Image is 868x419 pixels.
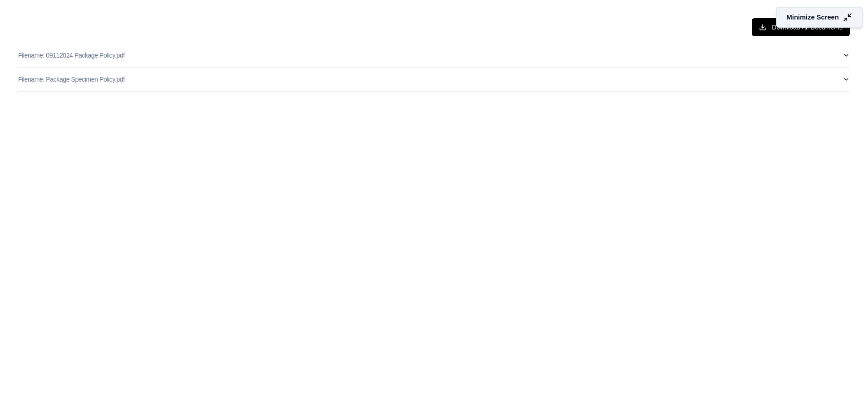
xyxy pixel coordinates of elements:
button: Filename: Package Specimen Policy.pdf [18,68,850,91]
p: Filename: Package Specimen Policy.pdf [18,75,125,84]
button: Download All Documents [752,18,850,36]
p: Filename: 09112024 Package Policy.pdf [18,51,125,60]
button: Filename: 09112024 Package Policy.pdf [18,44,850,67]
span: Minimize Screen [787,13,839,22]
button: Minimize Screen [776,7,863,28]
